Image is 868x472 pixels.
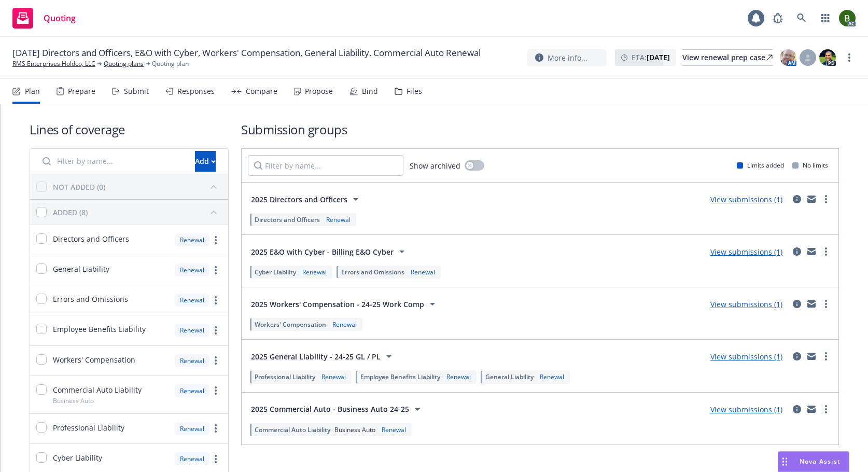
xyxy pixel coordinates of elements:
[341,268,404,276] span: Errors and Omissions
[255,215,320,224] span: Directors and Officers
[819,49,836,66] img: photo
[175,294,209,307] div: Renewal
[152,59,189,68] span: Quoting plan
[209,324,222,337] a: more
[805,403,818,415] a: mail
[53,207,88,218] div: ADDED (8)
[360,372,440,381] span: Employee Benefits Liability
[791,298,803,310] a: circleInformation
[767,8,788,29] a: Report a Bug
[209,384,222,397] a: more
[53,182,105,192] div: NOT ADDED (0)
[53,178,222,195] button: NOT ADDED (0)
[175,384,209,397] div: Renewal
[195,151,216,171] div: Add
[820,193,832,205] a: more
[407,87,422,95] div: Files
[324,215,353,224] div: Renewal
[380,425,408,434] div: Renewal
[195,151,216,172] button: Add
[251,194,347,205] span: 2025 Directors and Officers
[104,59,144,68] a: Quoting plans
[334,425,375,434] span: Business Auto
[805,350,818,363] a: mail
[791,193,803,205] a: circleInformation
[248,294,442,314] button: 2025 Workers' Compensation - 24-25 Work Comp
[248,189,365,210] button: 2025 Directors and Officers
[632,52,670,63] span: ETA :
[175,263,209,276] div: Renewal
[209,354,222,367] a: more
[248,155,403,176] input: Filter by name...
[737,161,784,170] div: Limits added
[209,422,222,435] a: more
[319,372,348,381] div: Renewal
[647,52,670,62] strong: [DATE]
[209,234,222,246] a: more
[53,263,109,274] span: General Liability
[820,298,832,310] a: more
[53,384,142,395] span: Commercial Auto Liability
[175,233,209,246] div: Renewal
[44,14,76,22] span: Quoting
[791,350,803,363] a: circleInformation
[805,245,818,258] a: mail
[710,195,782,204] a: View submissions (1)
[778,452,791,471] div: Drag to move
[409,268,437,276] div: Renewal
[792,161,828,170] div: No limits
[820,350,832,363] a: more
[800,457,841,466] span: Nova Assist
[36,151,189,172] input: Filter by name...
[444,372,473,381] div: Renewal
[53,396,94,405] span: Business Auto
[53,294,128,304] span: Errors and Omissions
[362,87,378,95] div: Bind
[820,403,832,415] a: more
[53,204,222,220] button: ADDED (8)
[791,245,803,258] a: circleInformation
[300,268,329,276] div: Renewal
[251,351,381,362] span: 2025 General Liability - 24-25 GL / PL
[255,268,296,276] span: Cyber Liability
[8,4,80,33] a: Quoting
[791,8,812,29] a: Search
[248,241,411,262] button: 2025 E&O with Cyber - Billing E&O Cyber
[682,50,773,65] div: View renewal prep case
[251,404,409,414] span: 2025 Commercial Auto - Business Auto 24-25
[248,399,427,420] button: 2025 Commercial Auto - Business Auto 24-25
[124,87,149,95] div: Submit
[710,299,782,309] a: View submissions (1)
[485,372,534,381] span: General Liability
[209,453,222,465] a: more
[527,49,607,66] button: More info...
[548,52,587,63] span: More info...
[805,298,818,310] a: mail
[12,59,95,68] a: RMS Enterprises Holdco, LLC
[251,299,424,310] span: 2025 Workers' Compensation - 24-25 Work Comp
[820,245,832,258] a: more
[175,324,209,337] div: Renewal
[255,320,326,329] span: Workers' Compensation
[30,121,229,138] h1: Lines of coverage
[175,422,209,435] div: Renewal
[209,264,222,276] a: more
[778,451,849,472] button: Nova Assist
[177,87,215,95] div: Responses
[175,354,209,367] div: Renewal
[305,87,333,95] div: Propose
[53,422,124,433] span: Professional Liability
[410,160,460,171] span: Show archived
[255,425,330,434] span: Commercial Auto Liability
[815,8,836,29] a: Switch app
[710,247,782,257] a: View submissions (1)
[251,246,394,257] span: 2025 E&O with Cyber - Billing E&O Cyber
[68,87,95,95] div: Prepare
[53,452,102,463] span: Cyber Liability
[843,51,856,64] a: more
[53,324,146,335] span: Employee Benefits Liability
[710,405,782,414] a: View submissions (1)
[246,87,277,95] div: Compare
[791,403,803,415] a: circleInformation
[255,372,315,381] span: Professional Liability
